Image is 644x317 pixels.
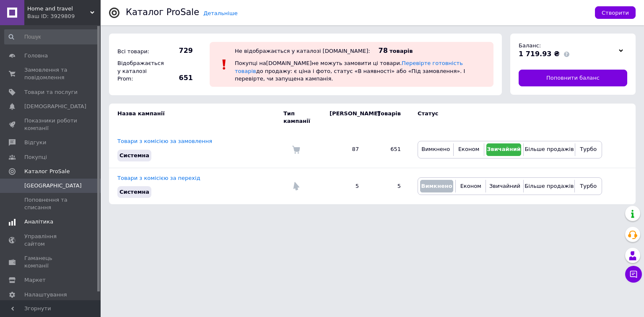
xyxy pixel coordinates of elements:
span: Налаштування [24,291,67,299]
span: Каталог ProSale [24,168,70,175]
td: 87 [321,131,367,168]
div: Не відображається у каталозі [DOMAIN_NAME]: [235,48,370,54]
span: Турбо [580,146,597,152]
span: 651 [164,73,193,83]
button: Економ [456,143,481,156]
span: Економ [458,146,479,152]
button: Вимкнено [420,180,453,192]
td: Статус [409,104,602,131]
span: Турбо [580,183,597,189]
span: Управління сайтом [24,233,78,248]
div: Всі товари: [115,46,161,57]
span: Замовлення та повідомлення [24,66,78,81]
button: Чат з покупцем [625,266,642,283]
span: 78 [379,47,388,55]
img: :exclamation: [218,58,231,71]
span: Відгуки [24,139,46,146]
span: 1 719.93 ₴ [519,50,560,58]
span: Системна [119,189,149,195]
span: Поповнити баланс [546,74,600,82]
span: Головна [24,52,48,60]
div: Каталог ProSale [126,8,199,17]
button: Більше продажів [526,180,572,192]
img: Комісія за перехід [292,182,300,190]
img: Комісія за замовлення [292,146,300,154]
div: Ваш ID: 3929809 [27,13,101,20]
a: Детальніше [203,10,238,16]
td: 5 [321,168,367,204]
span: Економ [460,183,481,189]
td: [PERSON_NAME] [321,104,367,131]
span: товарів [390,48,413,54]
a: Товари з комісією за перехід [117,175,200,181]
span: Вимкнено [421,146,450,152]
a: Поповнити баланс [519,70,627,86]
span: Гаманець компанії [24,255,78,270]
span: Створити [602,10,629,16]
span: Поповнення та списання [24,196,78,211]
span: Показники роботи компанії [24,117,78,132]
span: Покупці [24,153,47,161]
span: Home and travel [27,5,90,13]
td: Тип кампанії [283,104,321,131]
button: Звичайний [486,143,522,156]
a: Перевірте готовність товарів [235,60,463,74]
button: Турбо [577,180,600,192]
span: Товари та послуги [24,88,78,96]
button: Вимкнено [420,143,451,156]
input: Пошук [4,29,99,44]
span: Звичайний [487,146,521,152]
span: 729 [164,46,193,55]
td: Товарів [367,104,409,131]
button: Економ [458,180,483,192]
span: Аналітика [24,218,53,226]
span: Маркет [24,276,46,284]
button: Створити [595,6,636,19]
span: Більше продажів [525,183,574,189]
td: 5 [367,168,409,204]
button: Турбо [577,143,600,156]
span: [DEMOGRAPHIC_DATA] [24,103,86,110]
span: Покупці на [DOMAIN_NAME] не можуть замовити ці товари. до продажу: є ціна і фото, статус «В наявн... [235,60,465,81]
a: Товари з комісією за замовлення [117,138,212,144]
span: [GEOGRAPHIC_DATA] [24,182,82,190]
button: Звичайний [488,180,521,192]
span: Більше продажів [525,146,574,152]
span: Звичайний [489,183,520,189]
td: Назва кампанії [109,104,283,131]
span: Вимкнено [421,183,452,189]
span: Системна [119,152,149,158]
span: Баланс: [519,42,541,49]
div: Відображається у каталозі Prom: [115,57,161,85]
td: 651 [367,131,409,168]
button: Більше продажів [526,143,572,156]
